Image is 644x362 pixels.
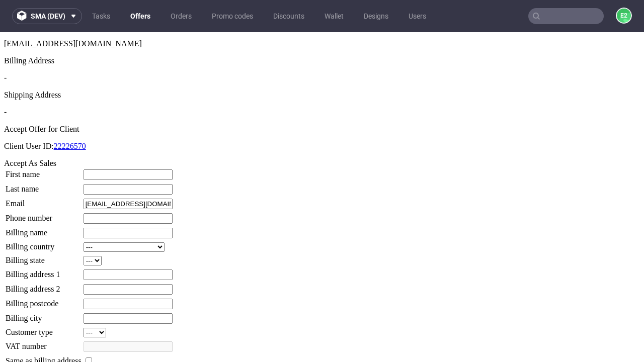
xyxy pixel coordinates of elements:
[4,58,640,67] div: Shipping Address
[5,166,82,177] td: Email
[4,24,640,33] div: Billing Address
[4,110,640,119] p: Client User ID:
[5,309,82,320] td: VAT number
[617,9,631,23] figcaption: e2
[5,180,82,192] td: Phone number
[5,237,82,248] td: Billing address 1
[4,127,640,136] div: Accept As Sales
[5,281,82,292] td: Billing city
[5,151,82,163] td: Last name
[165,8,198,24] a: Orders
[5,195,82,207] td: Billing name
[124,8,156,24] a: Offers
[5,323,82,334] td: Same as billing address
[5,137,82,148] td: First name
[5,223,82,234] td: Billing state
[5,210,82,220] td: Billing country
[31,13,65,20] span: sma (dev)
[5,295,82,306] td: Customer type
[4,75,7,84] span: -
[4,41,7,50] span: -
[4,93,640,102] div: Accept Offer for Client
[54,110,86,118] a: 22226570
[318,8,350,24] a: Wallet
[86,8,116,24] a: Tasks
[5,251,82,263] td: Billing address 2
[12,8,82,24] button: sma (dev)
[358,8,394,24] a: Designs
[267,8,310,24] a: Discounts
[5,266,82,278] td: Billing postcode
[4,7,142,16] span: [EMAIL_ADDRESS][DOMAIN_NAME]
[206,8,259,24] a: Promo codes
[403,8,432,24] a: Users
